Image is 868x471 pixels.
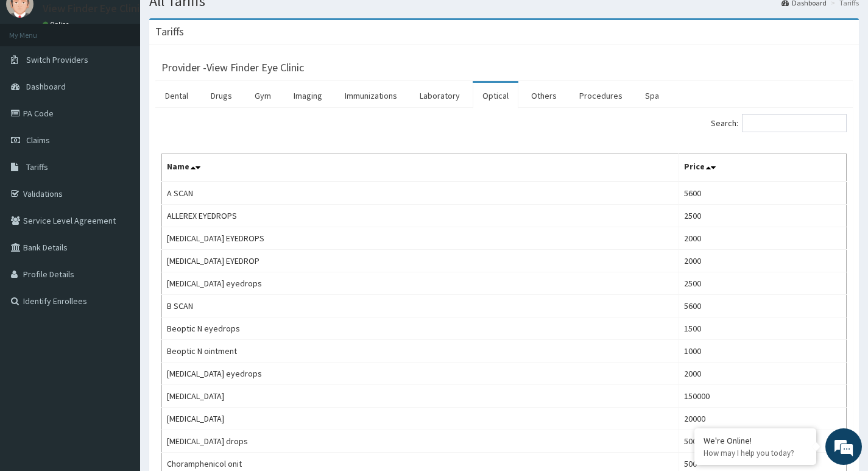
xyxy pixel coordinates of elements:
input: Search: [742,114,847,132]
a: Dental [155,83,198,108]
td: 500 [679,430,846,453]
div: Minimize live chat window [200,6,229,35]
td: 2000 [679,227,846,250]
h3: Provider - View Finder Eye Clinic [161,62,304,73]
td: [MEDICAL_DATA] [162,385,679,408]
td: 2500 [679,272,846,295]
div: Chat with us now [63,68,205,84]
td: 1000 [679,340,846,363]
a: Online [43,20,72,29]
th: Price [679,154,846,182]
a: Procedures [570,83,632,108]
td: 5600 [679,295,846,317]
label: Search: [711,114,847,132]
a: Immunizations [335,83,407,108]
textarea: Type your message and hit 'Enter' [6,333,232,375]
td: 2000 [679,250,846,272]
td: 5600 [679,182,846,205]
span: We're online! [71,154,168,277]
td: [MEDICAL_DATA] eyedrops [162,363,679,385]
img: d_794563401_company_1708531726252_794563401 [23,61,49,91]
span: Dashboard [26,81,66,92]
h3: Tariffs [155,26,184,37]
td: Beoptic N eyedrops [162,317,679,340]
th: Name [162,154,679,182]
div: We're Online! [704,435,807,446]
span: Tariffs [26,161,48,172]
a: Others [521,83,566,108]
td: 2500 [679,205,846,227]
td: [MEDICAL_DATA] drops [162,430,679,453]
a: Imaging [284,83,332,108]
p: How may I help you today? [704,448,807,458]
a: Gym [245,83,281,108]
a: Spa [635,83,669,108]
td: [MEDICAL_DATA] EYEDROP [162,250,679,272]
a: Drugs [201,83,242,108]
td: [MEDICAL_DATA] EYEDROPS [162,227,679,250]
td: 20000 [679,408,846,430]
p: View Finder Eye Clinic [43,3,145,14]
td: Beoptic N ointment [162,340,679,363]
td: ALLEREX EYEDROPS [162,205,679,227]
td: 150000 [679,385,846,408]
a: Laboratory [410,83,470,108]
span: Switch Providers [26,54,88,65]
td: 1500 [679,317,846,340]
td: 2000 [679,363,846,385]
span: Claims [26,135,50,146]
td: A SCAN [162,182,679,205]
a: Optical [473,83,518,108]
td: [MEDICAL_DATA] eyedrops [162,272,679,295]
td: [MEDICAL_DATA] [162,408,679,430]
td: B SCAN [162,295,679,317]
